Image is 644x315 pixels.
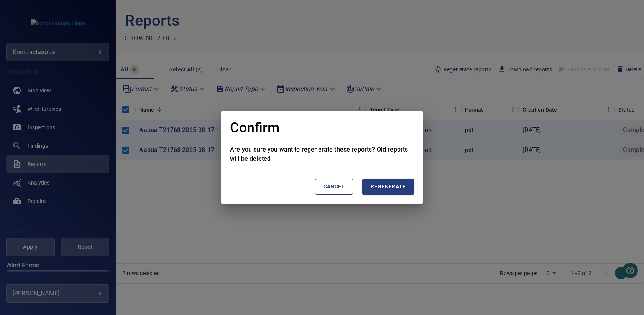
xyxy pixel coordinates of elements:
h1: Confirm [230,120,279,136]
p: Are you sure you want to regenerate these reports? Old reports will be deleted [230,145,414,163]
button: Cancel [315,179,353,195]
button: Regenerate [362,179,414,195]
span: Cancel [324,182,345,191]
span: Regenerate [371,182,406,191]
